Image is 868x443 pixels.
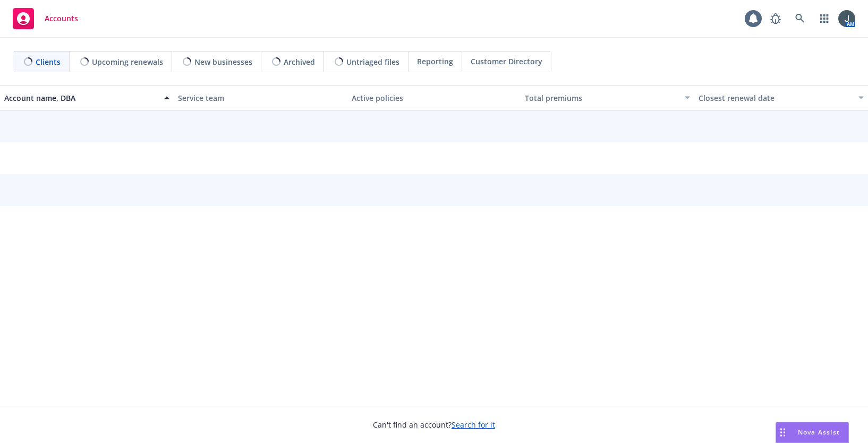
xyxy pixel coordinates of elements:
a: Search [789,8,811,29]
button: Active policies [347,85,521,110]
img: photo [838,10,855,27]
div: Drag to move [776,422,789,442]
a: Report a Bug [765,8,786,29]
div: Service team [178,92,343,104]
button: Nova Assist [776,422,849,443]
span: New businesses [194,56,252,67]
span: Nova Assist [798,428,840,437]
div: Total premiums [525,92,678,104]
div: Account name, DBA [4,92,158,104]
a: Switch app [814,8,835,29]
span: Clients [36,56,61,67]
button: Closest renewal date [694,85,868,110]
span: Archived [284,56,315,67]
button: Service team [174,85,347,110]
span: Customer Directory [471,56,542,67]
div: Closest renewal date [699,92,852,104]
div: Active policies [352,92,517,104]
a: Accounts [8,4,82,33]
button: Total premiums [521,85,694,110]
span: Can't find an account? [373,419,495,430]
a: Search for it [452,420,495,430]
span: Untriaged files [346,56,399,67]
span: Accounts [45,14,78,23]
span: Upcoming renewals [92,56,163,67]
span: Reporting [417,56,453,67]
